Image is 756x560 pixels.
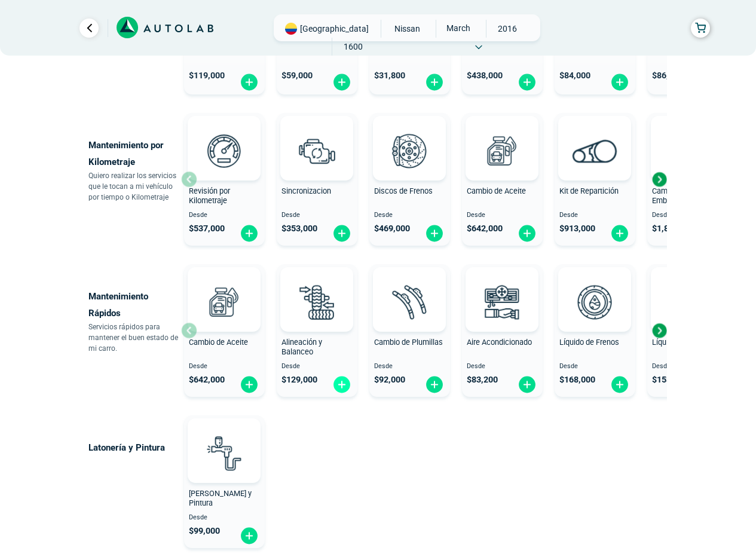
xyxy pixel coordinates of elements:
button: Sincronizacion Desde $353,000 [277,113,357,246]
img: AD0BCuuxAAAAAElFTkSuQmCC [484,270,520,305]
p: Mantenimiento Rápidos [88,288,181,322]
span: $ 153,000 [652,375,688,385]
img: AD0BCuuxAAAAAElFTkSuQmCC [391,118,427,154]
span: $ 31,800 [374,71,405,81]
span: Desde [559,363,630,371]
span: Cambio de Kit de Embrague [652,186,709,206]
span: Cambio de Aceite [189,338,248,347]
span: $ 913,000 [559,224,595,234]
span: [PERSON_NAME] y Pintura [189,489,252,508]
span: $ 537,000 [189,224,225,234]
span: $ 469,000 [374,224,410,234]
img: plumillas-v3.svg [383,276,436,328]
span: Kit de Repartición [559,186,619,195]
button: Discos de Frenos Desde $469,000 [369,113,450,246]
button: Cambio de Kit de Embrague Desde $1,830,000 [647,113,728,246]
span: Líquido de Frenos [559,338,619,347]
button: Aire Acondicionado Desde $83,200 [462,264,543,397]
img: fi_plus-circle2.svg [610,73,629,91]
img: fi_plus-circle2.svg [518,224,537,243]
img: cambio_de_aceite-v3.svg [198,276,250,328]
img: fi_plus-circle2.svg [610,375,629,394]
img: sincronizacion-v3.svg [290,124,343,177]
span: $ 92,000 [374,375,405,385]
a: Ir al paso anterior [79,19,99,38]
span: Desde [281,363,353,371]
span: Desde [189,363,260,371]
span: 1600 [332,38,375,56]
span: $ 168,000 [559,375,595,385]
img: AD0BCuuxAAAAAElFTkSuQmCC [484,118,520,154]
button: Revisión por Kilometraje Desde $537,000 [184,113,265,246]
span: $ 59,000 [281,71,313,81]
img: cambio_de_aceite-v3.svg [476,124,528,177]
span: $ 642,000 [189,375,225,385]
img: fi_plus-circle2.svg [240,375,259,394]
img: AD0BCuuxAAAAAElFTkSuQmCC [299,270,335,305]
span: Desde [467,212,538,219]
span: Discos de Frenos [374,186,433,195]
img: fi_plus-circle2.svg [610,224,629,243]
span: Líquido Refrigerante [652,338,720,347]
span: [GEOGRAPHIC_DATA] [300,23,369,35]
img: aire_acondicionado-v3.svg [476,276,528,328]
span: $ 83,200 [467,375,498,385]
span: 2016 [486,20,529,38]
img: AD0BCuuxAAAAAElFTkSuQmCC [206,270,242,305]
img: fi_plus-circle2.svg [518,375,537,394]
span: $ 84,000 [559,71,590,81]
span: Desde [189,212,260,219]
img: liquido_frenos-v3.svg [568,276,621,328]
img: kit_de_embrague-v3.svg [661,124,714,177]
img: liquido_refrigerante-v3.svg [661,276,714,328]
img: AD0BCuuxAAAAAElFTkSuQmCC [206,118,242,154]
img: AD0BCuuxAAAAAElFTkSuQmCC [299,118,335,154]
button: Cambio de Plumillas Desde $92,000 [369,264,450,397]
span: Alineación y Balanceo [281,338,322,357]
span: $ 99,000 [189,526,220,536]
p: Mantenimiento por Kilometraje [88,137,181,170]
img: AD0BCuuxAAAAAElFTkSuQmCC [577,270,613,305]
img: latoneria_y_pintura-v3.svg [198,427,250,479]
img: fi_plus-circle2.svg [425,224,444,243]
img: fi_plus-circle2.svg [518,73,537,91]
span: $ 353,000 [281,224,317,234]
span: Desde [281,212,353,219]
button: Líquido Refrigerante Desde $153,000 [647,264,728,397]
span: $ 129,000 [281,375,317,385]
img: fi_plus-circle2.svg [240,73,259,91]
img: alineacion_y_balanceo-v3.svg [290,276,343,328]
img: frenos2-v3.svg [383,124,436,177]
img: fi_plus-circle2.svg [240,224,259,243]
span: Revisión por Kilometraje [189,186,230,206]
span: MARCH [436,20,479,36]
span: Sincronizacion [281,186,331,195]
img: AD0BCuuxAAAAAElFTkSuQmCC [577,118,613,154]
img: Flag of COLOMBIA [285,23,297,35]
img: revision_por_kilometraje-v3.svg [198,124,250,177]
button: Alineación y Balanceo Desde $129,000 [277,264,357,397]
span: $ 438,000 [467,71,503,81]
span: $ 119,000 [189,71,225,81]
div: Next slide [650,170,668,188]
button: Líquido de Frenos Desde $168,000 [555,264,635,397]
button: Cambio de Aceite Desde $642,000 [462,113,543,246]
img: fi_plus-circle2.svg [425,375,444,394]
span: Desde [652,363,723,371]
span: Cambio de Aceite [467,186,526,195]
span: Desde [189,514,260,522]
img: fi_plus-circle2.svg [332,73,351,91]
button: [PERSON_NAME] y Pintura Desde $99,000 [184,415,265,548]
button: Cambio de Aceite Desde $642,000 [184,264,265,397]
img: AD0BCuuxAAAAAElFTkSuQmCC [206,421,242,457]
span: Desde [559,212,630,219]
img: correa_de_reparticion-v3.svg [573,139,617,163]
img: fi_plus-circle2.svg [332,375,351,394]
span: $ 86,900 [652,71,683,81]
span: $ 1,830,000 [652,224,695,234]
span: Desde [467,363,538,371]
span: $ 642,000 [467,224,503,234]
p: Quiero realizar los servicios que le tocan a mi vehículo por tiempo o Kilometraje [88,170,181,203]
p: Latonería y Pintura [88,439,181,456]
p: Servicios rápidos para mantener el buen estado de mi carro. [88,322,181,354]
